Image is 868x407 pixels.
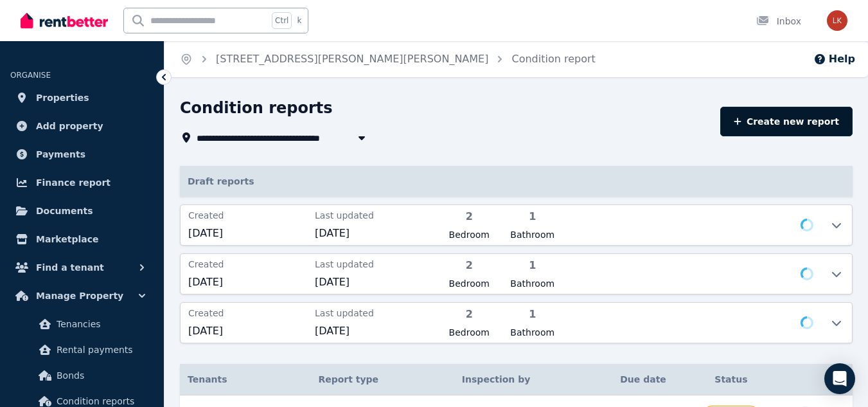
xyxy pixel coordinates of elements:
div: Inbox [756,15,801,28]
a: Add property [10,113,154,139]
a: [STREET_ADDRESS][PERSON_NAME][PERSON_NAME] [216,53,488,65]
span: Bonds [57,368,143,383]
span: [DATE] [315,275,434,290]
span: [DATE] [315,323,434,339]
span: Marketplace [36,231,98,247]
h1: Condition reports [180,98,333,118]
a: Rental payments [15,337,148,363]
span: [DATE] [188,226,307,241]
th: Inspection by [454,364,585,395]
span: Documents [36,203,93,219]
span: 1 [505,258,561,273]
a: Finance report [10,170,154,195]
th: Report type [310,364,454,395]
img: RentBetter [21,11,108,30]
span: Tenancies [57,316,143,332]
span: Created [188,307,307,320]
span: Payments [36,147,85,162]
span: 2 [441,209,497,224]
button: Find a tenant [10,255,154,280]
span: Last updated [315,258,434,271]
span: Rental payments [57,342,143,357]
span: Add property [36,118,103,134]
div: Open Intercom Messenger [824,363,855,394]
span: Created [188,258,307,271]
span: Properties [36,90,89,105]
button: Help [813,51,855,67]
span: 2 [441,307,497,322]
nav: Breadcrumb [164,41,611,77]
button: Manage Property [10,283,154,309]
p: Draft report s [180,166,853,197]
span: Bedroom [441,326,497,339]
span: Last updated [315,307,434,320]
span: Created [188,209,307,222]
a: Condition report [511,53,595,65]
span: [DATE] [188,275,307,290]
a: Documents [10,198,154,224]
img: Lauren Knudsen [827,10,847,31]
span: Bathroom [505,277,561,290]
a: Payments [10,141,154,167]
th: Status [674,364,788,395]
span: Finance report [36,175,111,190]
span: Bathroom [505,326,561,339]
span: Bedroom [441,277,497,290]
a: Properties [10,85,154,111]
span: Last updated [315,209,434,222]
span: Ctrl [272,12,292,29]
span: 2 [441,258,497,273]
span: k [297,15,301,26]
span: Bathroom [505,228,561,241]
a: Tenancies [15,311,148,337]
span: Tenants [188,373,227,386]
span: Find a tenant [36,260,104,275]
span: Manage Property [36,288,123,303]
span: ORGANISE [10,71,51,80]
span: [DATE] [188,323,307,339]
th: Due date [585,364,674,395]
span: [DATE] [315,226,434,241]
a: Marketplace [10,226,154,252]
span: Bedroom [441,228,497,241]
a: Bonds [15,363,148,388]
span: 1 [505,209,561,224]
a: Create new report [720,107,853,136]
span: 1 [505,307,561,322]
